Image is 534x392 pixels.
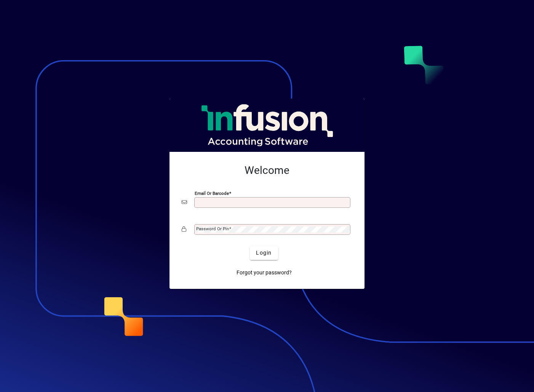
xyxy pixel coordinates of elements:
[237,269,292,277] span: Forgot your password?
[195,190,229,196] mat-label: Email or Barcode
[250,246,278,260] button: Login
[182,164,352,177] h2: Welcome
[256,249,272,257] span: Login
[196,226,229,231] mat-label: Password or Pin
[233,266,295,280] a: Forgot your password?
